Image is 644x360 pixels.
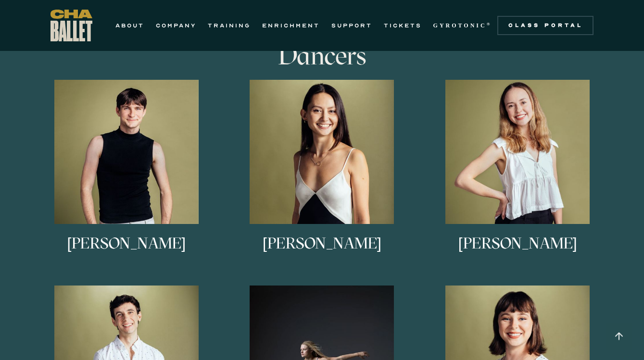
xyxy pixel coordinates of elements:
sup: ® [487,22,492,26]
a: home [51,10,92,41]
a: SUPPORT [331,20,372,31]
div: Class Portal [503,22,588,29]
h3: [PERSON_NAME] [67,236,186,267]
a: [PERSON_NAME] [425,80,611,271]
a: GYROTONIC® [433,20,492,31]
a: [PERSON_NAME] [34,80,220,271]
a: TRAINING [208,20,251,31]
strong: GYROTONIC [433,22,487,29]
a: ENRICHMENT [262,20,320,31]
a: [PERSON_NAME] [229,80,415,271]
a: TICKETS [384,20,422,31]
a: ABOUT [115,20,144,31]
h3: [PERSON_NAME] [458,236,577,267]
h3: [PERSON_NAME] [263,236,381,267]
h3: Dancers [166,41,479,70]
a: Class Portal [497,16,593,35]
a: COMPANY [156,20,196,31]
